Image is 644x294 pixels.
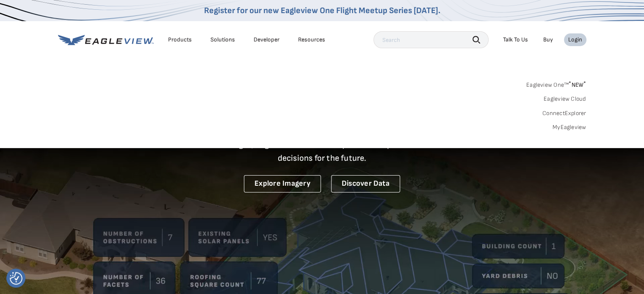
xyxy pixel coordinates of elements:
a: MyEagleview [553,124,586,131]
a: Eagleview One™*NEW* [526,79,586,88]
a: Buy [543,36,553,44]
div: Resources [298,36,325,44]
span: NEW [569,81,586,88]
a: ConnectExplorer [542,110,586,117]
a: Explore Imagery [244,175,321,192]
div: Login [568,36,582,44]
img: Revisit consent button [10,272,22,285]
div: Solutions [210,36,235,44]
a: Eagleview Cloud [544,95,586,103]
button: Consent Preferences [10,272,22,285]
div: Talk To Us [503,36,528,44]
a: Discover Data [331,175,400,192]
div: Products [168,36,192,44]
input: Search [373,31,489,48]
a: Developer [254,36,279,44]
a: Register for our new Eagleview One Flight Meetup Series [DATE]. [204,5,440,16]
